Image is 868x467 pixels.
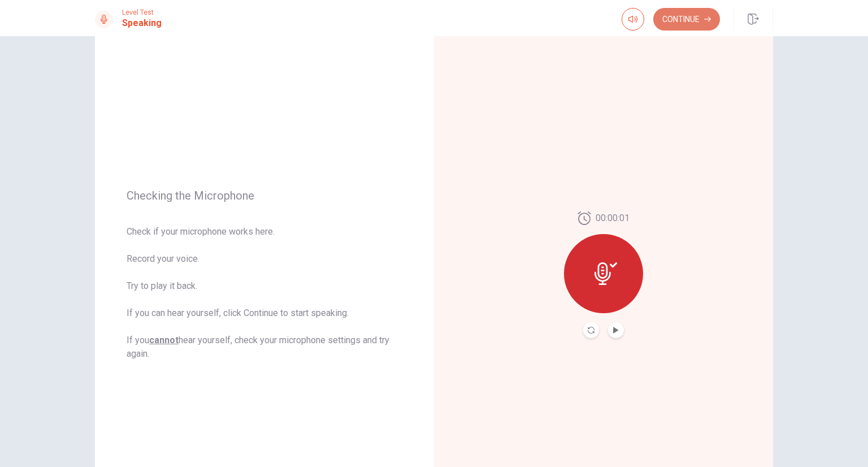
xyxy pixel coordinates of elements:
[122,16,162,30] h1: Speaking
[653,8,720,31] button: Continue
[608,322,624,338] button: Play Audio
[596,211,630,225] span: 00:00:01
[583,322,599,338] button: Record Again
[122,8,162,16] span: Level Test
[127,189,402,202] span: Checking the Microphone
[127,225,402,361] span: Check if your microphone works here. Record your voice. Try to play it back. If you can hear your...
[149,335,179,345] u: cannot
